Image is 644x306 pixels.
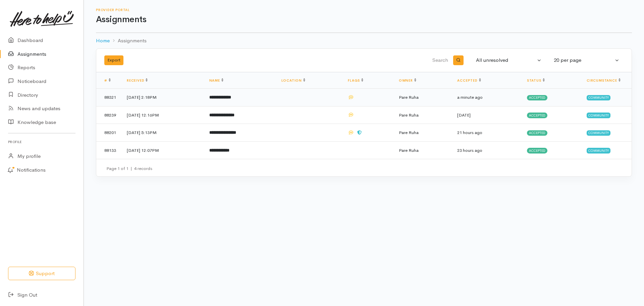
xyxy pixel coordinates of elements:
a: # [104,78,111,83]
td: [DATE] 12:16PM [121,106,204,124]
span: Pare Ruha [399,147,419,153]
span: Community [587,95,610,100]
span: Accepted [527,113,547,118]
a: Circumstance [587,78,621,83]
a: Home [96,37,110,45]
a: Flags [348,78,363,83]
span: Accepted [527,148,547,153]
a: Status [527,78,545,83]
button: Support [8,267,75,280]
span: Community [587,130,610,136]
span: Accepted [527,130,547,136]
a: Owner [399,78,416,83]
button: 20 per page [550,54,624,67]
span: | [130,166,132,171]
time: [DATE] [457,112,471,118]
div: All unresolved [476,56,536,64]
a: Accepted [457,78,481,83]
span: Community [587,113,610,118]
time: 21 hours ago [457,130,482,135]
time: a minute ago [457,94,483,100]
td: 88201 [96,124,121,142]
small: Page 1 of 1 4 records [106,166,152,171]
button: All unresolved [472,54,546,67]
a: Location [281,78,305,83]
li: Assignments [110,37,147,45]
span: Pare Ruha [399,94,419,100]
nav: breadcrumb [96,33,632,49]
span: Community [587,148,610,153]
td: 88133 [96,141,121,159]
td: [DATE] 12:07PM [121,141,204,159]
td: [DATE] 5:13PM [121,124,204,142]
span: Pare Ruha [399,130,419,135]
a: Received [127,78,148,83]
td: 88239 [96,106,121,124]
button: Export [104,55,123,65]
h1: Assignments [96,15,632,25]
td: 88321 [96,89,121,106]
a: Name [209,78,223,83]
h6: Provider Portal [96,8,632,12]
span: Accepted [527,95,547,100]
span: Pare Ruha [399,112,419,118]
input: Search [288,52,449,69]
td: [DATE] 2:18PM [121,89,204,106]
time: 23 hours ago [457,147,482,153]
div: 20 per page [554,56,613,64]
h6: Profile [8,137,75,146]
